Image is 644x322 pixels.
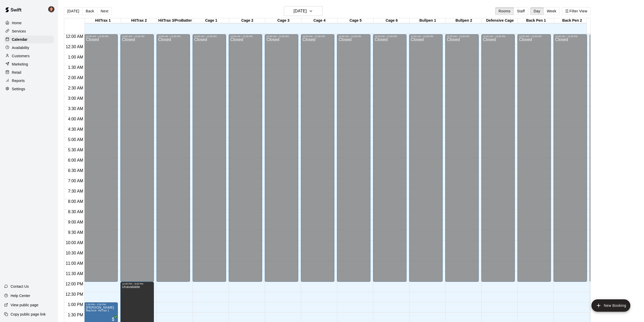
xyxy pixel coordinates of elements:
[67,210,85,214] span: 8:30 AM
[12,86,25,92] p: Settings
[85,18,121,23] div: HitTrax 1
[591,299,630,312] button: add
[4,77,54,85] a: Reports
[67,158,85,162] span: 6:00 AM
[121,18,157,23] div: HitTrax 2
[84,34,118,282] div: 12:00 AM – 12:00 PM: Closed
[64,45,85,49] span: 12:30 AM
[519,35,549,38] div: 12:00 AM – 12:00 PM
[12,37,28,42] p: Calendar
[12,29,26,34] p: Services
[4,44,54,52] a: Availability
[4,27,54,35] div: Services
[338,35,369,38] div: 12:00 AM – 12:00 PM
[64,241,85,245] span: 10:00 AM
[519,38,549,284] div: Closed
[67,199,85,204] span: 8:00 AM
[4,60,54,68] a: Marketing
[518,18,554,23] div: Back Pen 1
[284,6,323,16] button: [DATE]
[12,53,30,59] p: Customers
[447,38,477,284] div: Closed
[4,36,54,43] div: Calendar
[122,283,152,285] div: 12:00 PM – 8:00 PM
[337,18,374,23] div: Cage 5
[562,7,591,15] button: Filter View
[11,312,46,317] p: Copy public page link
[554,34,587,282] div: 12:00 AM – 12:00 PM: Closed
[67,313,85,317] span: 1:30 PM
[230,38,261,284] div: Closed
[67,65,85,70] span: 1:30 AM
[67,117,85,121] span: 4:00 AM
[86,38,116,284] div: Closed
[4,85,54,93] a: Settings
[158,38,188,284] div: Closed
[445,34,479,282] div: 12:00 AM – 12:00 PM: Closed
[555,35,585,38] div: 12:00 AM – 12:00 PM
[67,220,85,224] span: 9:00 AM
[482,18,518,23] div: Defensive Cage
[555,38,585,284] div: Closed
[193,18,229,23] div: Cage 1
[294,7,307,15] h6: [DATE]
[64,7,82,15] button: [DATE]
[156,34,190,282] div: 12:00 AM – 12:00 PM: Closed
[229,18,265,23] div: Cage 2
[120,34,154,282] div: 12:00 AM – 12:00 PM: Closed
[122,38,152,284] div: Closed
[64,251,85,255] span: 10:30 AM
[122,35,152,38] div: 12:00 AM – 12:00 PM
[194,35,225,38] div: 12:00 AM – 12:00 PM
[337,34,370,282] div: 12:00 AM – 12:00 PM: Closed
[97,7,112,15] button: Next
[4,19,54,27] a: Home
[230,35,261,38] div: 12:00 AM – 12:00 PM
[67,302,85,307] span: 1:00 PM
[64,261,85,266] span: 11:00 AM
[64,34,85,39] span: 12:00 AM
[514,7,528,15] button: Staff
[12,78,25,83] p: Reports
[12,62,28,67] p: Marketing
[373,34,407,282] div: 12:00 AM – 12:00 PM: Closed
[194,38,225,284] div: Closed
[67,55,85,59] span: 1:00 AM
[410,18,446,23] div: Bullpen 1
[67,148,85,152] span: 5:30 AM
[543,7,560,15] button: Week
[67,96,85,101] span: 3:00 AM
[338,38,369,284] div: Closed
[67,168,85,173] span: 6:30 AM
[530,7,544,15] button: Day
[4,52,54,60] a: Customers
[86,35,116,38] div: 12:00 AM – 12:00 PM
[375,35,405,38] div: 12:00 AM – 12:00 PM
[67,127,85,131] span: 4:30 AM
[590,34,623,282] div: 12:00 AM – 12:00 PM: Closed
[11,293,30,298] p: Help Center
[447,35,477,38] div: 12:00 AM – 12:00 PM
[67,76,85,80] span: 2:00 AM
[67,106,85,111] span: 3:30 AM
[411,38,441,284] div: Closed
[481,34,515,282] div: 12:00 AM – 12:00 PM: Closed
[266,38,297,284] div: Closed
[12,45,29,50] p: Availability
[157,18,193,23] div: HitTrax 3/ProBatter
[158,35,188,38] div: 12:00 AM – 12:00 PM
[375,38,405,284] div: Closed
[82,7,97,15] button: Back
[483,35,513,38] div: 12:00 AM – 12:00 PM
[554,18,590,23] div: Back Pen 2
[301,34,334,282] div: 12:00 AM – 12:00 PM: Closed
[266,35,297,38] div: 12:00 AM – 12:00 PM
[11,302,38,308] p: View public page
[67,189,85,193] span: 7:30 AM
